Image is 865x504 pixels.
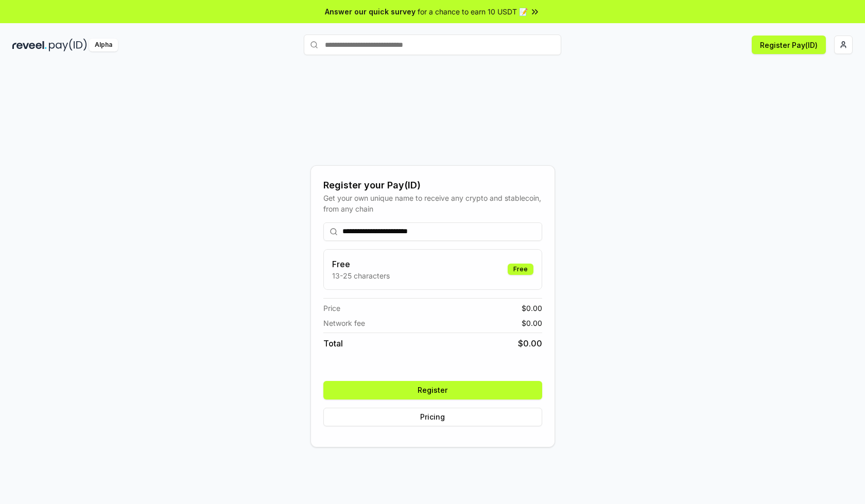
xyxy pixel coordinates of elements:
span: Price [323,303,340,314]
div: Alpha [89,39,118,51]
img: pay_id [49,39,87,51]
div: Register your Pay(ID) [323,178,542,193]
span: Total [323,337,343,350]
span: for a chance to earn 10 USDT 📝 [418,6,528,17]
span: $ 0.00 [522,318,542,328]
p: 13-25 characters [332,270,390,281]
div: Free [508,264,533,275]
h3: Free [332,258,390,270]
span: $ 0.00 [518,337,542,350]
button: Register [323,381,542,399]
button: Register Pay(ID) [752,36,826,54]
span: $ 0.00 [522,303,542,314]
span: Network fee [323,318,365,328]
span: Answer our quick survey [325,6,416,17]
button: Pricing [323,408,542,426]
img: reveel_dark [12,39,47,51]
div: Get your own unique name to receive any crypto and stablecoin, from any chain [323,193,542,214]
